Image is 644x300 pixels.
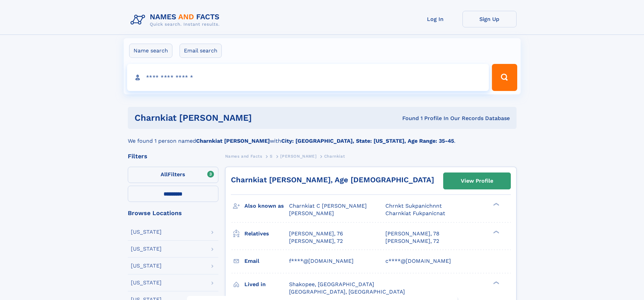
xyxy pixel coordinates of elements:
[127,64,489,91] input: search input
[385,237,439,245] a: [PERSON_NAME], 72
[462,11,517,27] a: Sign Up
[129,44,172,58] label: Name search
[492,280,500,285] div: ❯
[180,44,222,58] label: Email search
[128,167,218,183] label: Filters
[289,203,367,209] span: Charnkiat C [PERSON_NAME]
[131,280,162,285] div: [US_STATE]
[492,202,500,207] div: ❯
[327,115,510,122] div: Found 1 Profile In Our Records Database
[281,138,454,144] b: City: [GEOGRAPHIC_DATA], State: [US_STATE], Age Range: 35-45
[128,210,218,216] div: Browse Locations
[492,230,500,234] div: ❯
[131,263,162,269] div: [US_STATE]
[135,114,327,122] h1: Charnkiat [PERSON_NAME]
[225,152,262,160] a: Names and Facts
[270,154,273,159] span: S
[244,255,289,267] h3: Email
[131,246,162,252] div: [US_STATE]
[280,152,316,160] a: [PERSON_NAME]
[385,230,439,237] a: [PERSON_NAME], 78
[128,153,218,159] div: Filters
[324,154,345,159] span: Charnkiat
[161,171,168,178] span: All
[385,210,445,216] span: Charnkiat Fukpanicnat
[385,203,442,209] span: Chrnkt Sukpanichnnt
[244,228,289,239] h3: Relatives
[196,138,270,144] b: Charnkiat [PERSON_NAME]
[461,173,493,189] div: View Profile
[289,210,334,216] span: [PERSON_NAME]
[289,289,405,295] span: [GEOGRAPHIC_DATA], [GEOGRAPHIC_DATA]
[128,11,225,29] img: Logo Names and Facts
[231,176,434,184] a: Charnkiat [PERSON_NAME], Age [DEMOGRAPHIC_DATA]
[270,152,273,160] a: S
[131,229,162,235] div: [US_STATE]
[289,281,374,287] span: Shakopee, [GEOGRAPHIC_DATA]
[289,230,343,237] a: [PERSON_NAME], 76
[408,11,462,27] a: Log In
[444,173,510,189] a: View Profile
[280,154,316,159] span: [PERSON_NAME]
[128,129,517,145] div: We found 1 person named with .
[244,279,289,290] h3: Lived in
[289,237,343,245] a: [PERSON_NAME], 72
[492,64,517,91] button: Search Button
[244,200,289,212] h3: Also known as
